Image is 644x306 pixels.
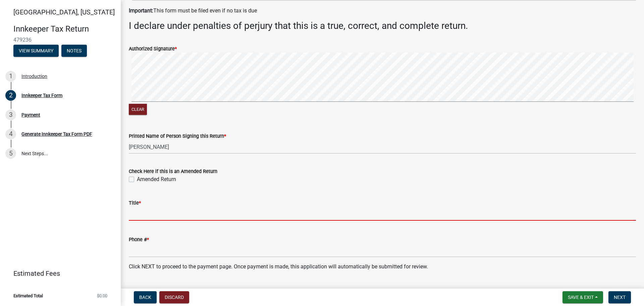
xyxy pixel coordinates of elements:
label: Phone # [129,237,149,242]
label: Title [129,201,141,206]
label: Check Here if this is an Amended Return [129,169,217,174]
a: Estimated Fees [5,267,110,280]
strong: Important: [129,7,153,14]
h4: Innkeeper Tax Return [13,24,115,34]
div: Innkeeper Tax Form [21,93,62,98]
label: Authorized Signature [129,47,177,51]
div: Payment [21,113,40,117]
div: 5 [5,148,16,159]
div: 1 [5,71,16,82]
span: $0.00 [97,294,107,298]
button: Clear [129,104,147,115]
label: Printed Name of Person Signing this Return [129,134,226,139]
span: Estimated Total [13,294,43,298]
button: Discard [159,291,189,303]
div: Introduction [21,74,47,79]
p: This form must be filed even if no tax is due [129,7,636,15]
span: Next [614,295,626,300]
span: 479236 [13,37,107,43]
h3: I declare under penalties of perjury that this is a true, correct, and complete return. [129,20,636,32]
wm-modal-confirm: Notes [61,48,87,54]
div: 2 [5,90,16,101]
span: [GEOGRAPHIC_DATA], [US_STATE] [13,8,115,16]
span: Save & Exit [568,295,594,300]
span: Back [139,295,151,300]
div: 3 [5,110,16,120]
p: Click NEXT to proceed to the payment page. Once payment is made, this application will automatica... [129,263,636,271]
label: Amended Return [137,175,176,183]
div: Generate Innkeeper Tax Form PDF [21,132,92,136]
button: Save & Exit [562,291,603,303]
button: Back [134,291,157,303]
wm-modal-confirm: Summary [13,48,59,54]
div: 4 [5,129,16,139]
button: Notes [61,45,87,57]
button: View Summary [13,45,59,57]
button: Next [608,291,631,303]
